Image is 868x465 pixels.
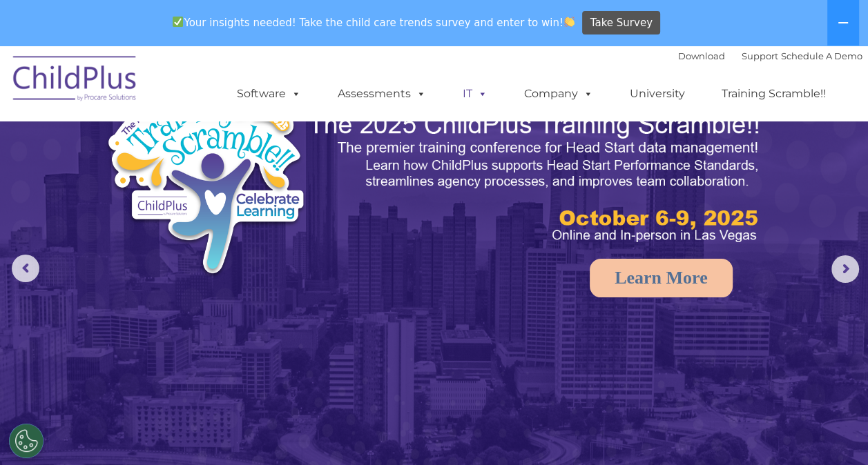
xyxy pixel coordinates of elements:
a: IT [449,80,501,108]
a: Company [510,80,607,108]
a: Take Survey [582,11,660,35]
span: Your insights needed! Take the child care trends survey and enter to win! [167,9,581,36]
a: Software [223,80,315,108]
a: Learn More [590,259,733,297]
button: Cookies Settings [9,424,44,458]
font: | [678,50,862,61]
span: Take Survey [590,11,653,35]
a: Schedule A Demo [781,50,862,61]
a: Assessments [324,80,440,108]
img: 👏 [564,17,575,27]
a: Support [742,50,778,61]
a: University [616,80,699,108]
span: Phone number [192,148,251,158]
img: ChildPlus by Procare Solutions [6,46,144,115]
span: Last name [192,91,234,101]
img: ✅ [173,17,183,27]
a: Download [678,50,725,61]
a: Training Scramble!! [708,80,840,108]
